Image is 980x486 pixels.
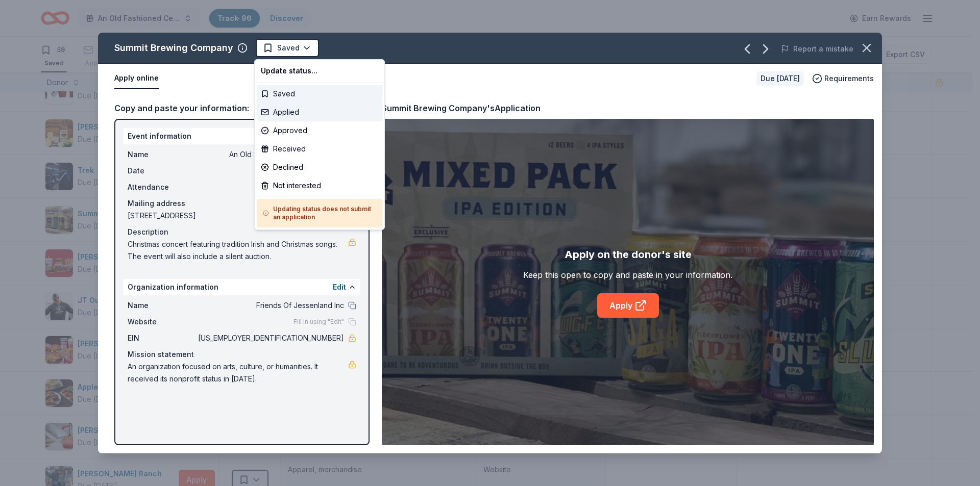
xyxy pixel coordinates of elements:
div: Update status... [257,62,382,80]
div: Saved [257,85,382,103]
div: Applied [257,103,382,121]
div: Received [257,140,382,158]
div: Not interested [257,176,382,195]
h5: Updating status does not submit an application [263,205,376,221]
div: Declined [257,158,382,176]
div: Approved [257,121,382,140]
